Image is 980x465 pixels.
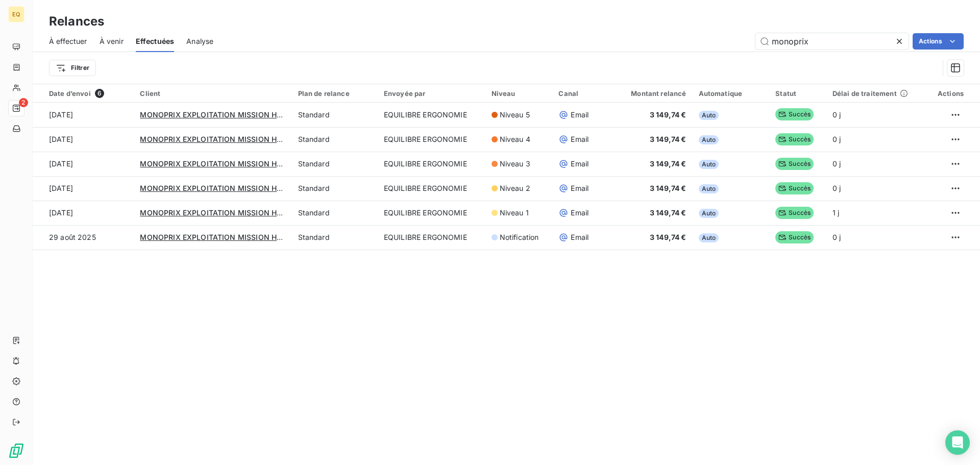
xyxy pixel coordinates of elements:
td: EQUILIBRE ERGONOMIE [378,152,485,176]
span: Auto [699,135,719,144]
td: 29 août 2025 [33,225,134,250]
td: Standard [292,225,378,250]
td: 1 j [826,201,925,225]
span: Auto [699,233,719,242]
td: [DATE] [33,152,134,176]
span: Succès [775,158,814,170]
span: Succès [775,231,814,243]
span: Auto [699,184,719,193]
span: MONOPRIX EXPLOITATION MISSION HANDICAP [140,110,310,119]
span: Succès [775,108,814,120]
button: Filtrer [49,60,96,76]
input: Rechercher [755,33,909,50]
div: Statut [775,89,820,97]
span: Effectuées [136,36,175,46]
td: Standard [292,103,378,127]
span: 6 [95,89,104,98]
td: Standard [292,176,378,201]
span: 3 149,74 € [650,159,687,168]
div: Canal [558,89,596,97]
span: Niveau 2 [500,183,530,193]
td: 0 j [826,103,925,127]
div: Open Intercom Messenger [945,430,970,455]
span: Auto [699,160,719,169]
span: Succès [775,133,814,145]
span: Email [571,134,589,144]
span: Délai de traitement [832,89,897,97]
span: Notification [500,232,539,242]
span: Succès [775,182,814,194]
div: Actions [932,89,964,97]
div: Envoyée par [384,89,479,97]
span: MONOPRIX EXPLOITATION MISSION HANDICAP [140,208,310,217]
span: Auto [699,111,719,120]
span: Email [571,183,589,193]
td: [DATE] [33,201,134,225]
td: EQUILIBRE ERGONOMIE [378,103,485,127]
div: Montant relancé [608,89,686,97]
span: À effectuer [49,36,87,46]
span: Niveau 3 [500,159,530,169]
span: MONOPRIX EXPLOITATION MISSION HANDICAP [140,135,310,143]
td: [DATE] [33,103,134,127]
span: Email [571,159,589,169]
td: 0 j [826,225,925,250]
span: Email [571,232,589,242]
span: 3 149,74 € [650,233,687,241]
span: Niveau 4 [500,134,530,144]
span: Niveau 1 [500,208,529,218]
span: MONOPRIX EXPLOITATION MISSION HANDICAP [140,233,310,241]
span: Email [571,110,589,120]
td: EQUILIBRE ERGONOMIE [378,225,485,250]
h3: Relances [49,12,104,31]
span: 2 [19,98,28,107]
div: Niveau [492,89,547,97]
td: EQUILIBRE ERGONOMIE [378,201,485,225]
span: 3 149,74 € [650,110,687,119]
td: [DATE] [33,127,134,152]
span: Client [140,89,160,97]
div: Plan de relance [298,89,372,97]
td: 0 j [826,152,925,176]
span: MONOPRIX EXPLOITATION MISSION HANDICAP [140,184,310,192]
div: Automatique [699,89,764,97]
td: [DATE] [33,176,134,201]
span: 3 149,74 € [650,135,687,143]
div: Date d’envoi [49,89,128,98]
td: 0 j [826,176,925,201]
span: 3 149,74 € [650,184,687,192]
span: Analyse [186,36,213,46]
span: À venir [100,36,124,46]
span: Auto [699,209,719,218]
span: 3 149,74 € [650,208,687,217]
td: Standard [292,201,378,225]
span: Email [571,208,589,218]
td: Standard [292,152,378,176]
td: EQUILIBRE ERGONOMIE [378,127,485,152]
span: MONOPRIX EXPLOITATION MISSION HANDICAP [140,159,310,168]
td: 0 j [826,127,925,152]
span: Succès [775,207,814,219]
div: EQ [8,6,24,22]
button: Actions [913,33,964,50]
td: Standard [292,127,378,152]
td: EQUILIBRE ERGONOMIE [378,176,485,201]
img: Logo LeanPay [8,443,24,459]
span: Niveau 5 [500,110,530,120]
